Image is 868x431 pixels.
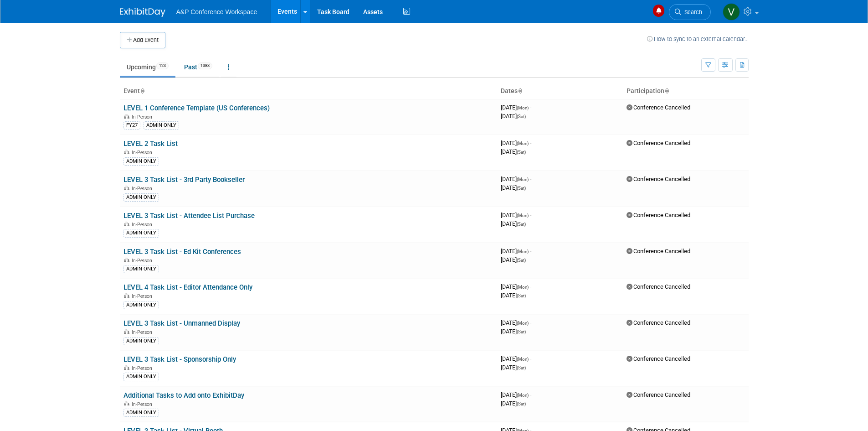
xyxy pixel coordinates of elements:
img: In-Person Event [124,114,129,119]
span: [DATE] [501,319,531,326]
span: (Mon) [517,249,529,254]
a: Past1388 [177,58,219,76]
img: In-Person Event [124,365,129,370]
span: Conference Cancelled [627,104,690,111]
a: LEVEL 3 Task List - Ed Kit Conferences [123,248,241,256]
span: (Mon) [517,177,529,182]
span: (Mon) [517,357,529,362]
a: Sort by Participation Type [664,87,669,94]
span: (Sat) [517,329,526,334]
img: In-Person Event [124,293,129,298]
span: - [530,355,531,362]
div: ADMIN ONLY [123,229,159,237]
span: Conference Cancelled [627,176,690,182]
div: ADMIN ONLY [144,121,179,130]
a: How to sync to an external calendar... [647,36,749,42]
img: In-Person Event [124,150,129,154]
span: In-Person [132,293,155,299]
span: (Mon) [517,141,529,146]
a: LEVEL 3 Task List - Unmanned Display [123,319,240,327]
a: LEVEL 1 Conference Template (US Conferences) [123,104,270,112]
span: Conference Cancelled [627,212,690,218]
span: (Sat) [517,293,526,298]
span: [DATE] [501,292,526,299]
span: (Sat) [517,150,526,155]
span: - [530,283,531,290]
span: (Sat) [517,401,526,406]
span: [DATE] [501,148,526,155]
span: Conference Cancelled [627,319,690,326]
span: [DATE] [501,400,526,407]
span: In-Person [132,365,155,371]
img: In-Person Event [124,186,129,190]
span: [DATE] [501,184,526,191]
th: Event [120,83,497,99]
span: - [530,319,531,326]
img: Veronica Dove [723,3,740,21]
span: Conference Cancelled [627,248,690,254]
span: [DATE] [501,283,531,290]
div: ADMIN ONLY [123,409,159,417]
span: Conference Cancelled [627,140,690,146]
th: Dates [497,83,623,99]
span: (Sat) [517,365,526,370]
div: FY27 [123,121,140,130]
a: LEVEL 3 Task List - Attendee List Purchase [123,212,255,220]
span: - [530,248,531,254]
a: LEVEL 3 Task List - Sponsorship Only [123,355,236,363]
span: (Sat) [517,258,526,263]
span: [DATE] [501,212,531,218]
div: ADMIN ONLY [123,157,159,166]
span: [DATE] [501,256,526,263]
span: In-Person [132,114,155,120]
img: In-Person Event [124,329,129,334]
div: ADMIN ONLY [123,301,159,309]
div: ADMIN ONLY [123,193,159,202]
span: In-Person [132,258,155,264]
span: [DATE] [501,104,531,111]
a: Sort by Start Date [518,87,522,94]
span: - [530,140,531,146]
th: Participation [623,83,749,99]
span: [DATE] [501,328,526,335]
a: Search [669,4,711,20]
span: In-Person [132,329,155,335]
span: (Mon) [517,393,529,398]
span: [DATE] [501,248,531,254]
span: Search [681,9,702,16]
span: [DATE] [501,140,531,146]
span: (Sat) [517,222,526,227]
span: Conference Cancelled [627,391,690,398]
img: ExhibitDay [120,8,165,17]
span: (Sat) [517,186,526,191]
img: In-Person Event [124,401,129,406]
a: LEVEL 2 Task List [123,140,178,148]
span: In-Person [132,222,155,228]
span: A&P Conference Workspace [176,8,257,16]
div: ADMIN ONLY [123,265,159,273]
span: - [530,176,531,182]
span: - [530,104,531,111]
span: [DATE] [501,176,531,182]
span: - [530,391,531,398]
div: ADMIN ONLY [123,337,159,345]
span: [DATE] [501,113,526,119]
span: [DATE] [501,364,526,371]
span: (Sat) [517,114,526,119]
span: [DATE] [501,391,531,398]
span: - [530,212,531,218]
span: 123 [156,62,169,69]
a: Upcoming123 [120,58,175,76]
span: [DATE] [501,355,531,362]
img: In-Person Event [124,222,129,226]
span: (Mon) [517,321,529,326]
button: Add Event [120,32,165,48]
span: [DATE] [501,220,526,227]
a: LEVEL 4 Task List - Editor Attendance Only [123,283,252,291]
span: (Mon) [517,105,529,110]
span: In-Person [132,150,155,156]
span: (Mon) [517,213,529,218]
a: LEVEL 3 Task List - 3rd Party Bookseller [123,176,245,184]
img: In-Person Event [124,258,129,262]
span: 1388 [198,62,212,69]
